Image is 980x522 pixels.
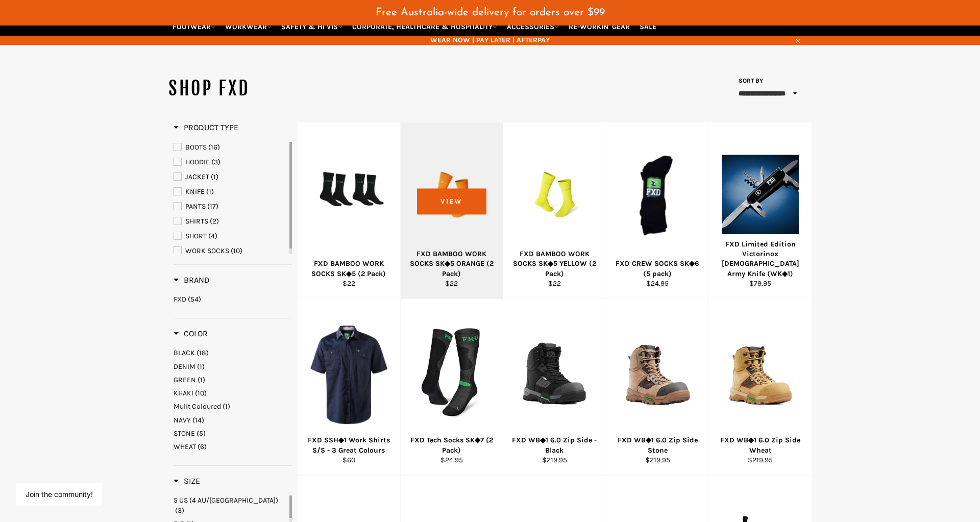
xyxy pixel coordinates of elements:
[174,476,200,486] h3: Size
[174,495,287,515] a: 5 US (4 AU/UK)
[195,389,207,397] span: (10)
[606,122,709,299] a: FXD CREW SOCKS SK◆6 (5 pack) - Workin' Gear FXD CREW SOCKS SK◆6 (5 pack) $24.95
[503,122,606,299] a: FXD BAMBOO WORK SOCKS SK◆5 YELLOW (2 Pack) - Workin' Gear FXD BAMBOO WORK SOCKS SK◆5 YELLOW (2 Pa...
[722,155,799,236] img: FXD Limited Edition Victorinox Swiss Army Knife (WK◆1) - Workin' Gear
[174,294,292,304] a: FXD
[565,18,634,36] a: RE-WORKIN' GEAR
[231,246,242,255] span: (10)
[407,249,497,279] div: FXD BAMBOO WORK SOCKS SK◆5 ORANGE (2 Pack)
[417,188,486,214] span: View
[168,18,219,36] a: FOOTWEAR
[304,259,394,279] div: FXD BAMBOO WORK SOCKS SK◆5 (2 Pack)
[174,186,287,197] a: KNIFE
[174,216,287,227] a: SHIRTS
[185,158,210,166] span: HOODIE
[304,455,394,465] div: $60
[197,349,209,357] span: (18)
[174,442,292,452] a: WHEAT
[174,122,238,132] span: Product Type
[708,122,812,299] a: FXD Limited Edition Victorinox Swiss Army Knife (WK◆1) - Workin' Gear FXD Limited Edition Victori...
[612,259,702,279] div: FXD CREW SOCKS SK◆6 (5 pack)
[716,455,805,465] div: $219.95
[197,429,206,438] span: (5)
[185,187,205,196] span: KNIFE
[198,376,205,384] span: (1)
[174,389,193,397] span: KHAKI
[207,202,218,211] span: (17)
[185,246,229,255] span: WORK SOCKS
[510,249,600,279] div: FXD BAMBOO WORK SOCKS SK◆5 YELLOW (2 Pack)
[174,245,287,257] a: WORK SOCKS
[174,415,292,425] a: NAVY
[310,314,387,429] img: FXD SSH◆1 Work Shirts S/S - 3 Great Colours - Workin' Gear
[174,348,292,358] a: BLACK
[174,275,210,285] h3: Brand
[716,279,805,288] div: $79.95
[174,429,195,438] span: STONE
[185,232,207,240] span: SHORT
[174,329,208,338] span: Color
[208,232,217,240] span: (4)
[211,158,220,166] span: (3)
[606,299,709,476] a: FXD WB◆1 6.0 Zip Side Stone - Workin' Gear FXD WB◆1 6.0 Zip Side Stone $219.95
[174,362,195,371] span: DENIM
[400,122,503,299] a: FXD BAMBOO WORK SOCKS SK◆5 ORANGE (2 Pack) - Workin' Gear FXD BAMBOO WORK SOCKS SK◆5 ORANGE (2 Pa...
[716,435,805,455] div: FXD WB◆1 6.0 Zip Side Wheat
[185,143,207,152] span: BOOTS
[304,435,394,455] div: FXD SSH◆1 Work Shirts S/S - 3 Great Colours
[174,349,195,357] span: BLACK
[174,429,292,438] a: STONE
[612,279,702,288] div: $24.95
[175,506,184,515] span: (3)
[210,217,219,226] span: (2)
[297,299,400,476] a: FXD SSH◆1 Work Shirts S/S - 3 Great Colours - Workin' Gear FXD SSH◆1 Work Shirts S/S - 3 Great Co...
[221,18,276,36] a: WORKWEAR
[174,171,287,183] a: JACKET
[174,329,208,339] h3: Color
[192,416,204,425] span: (14)
[304,279,394,288] div: $22
[174,496,278,505] span: 5 US (4 AU/[GEOGRAPHIC_DATA])
[516,157,593,234] img: FXD BAMBOO WORK SOCKS SK◆5 YELLOW (2 Pack) - Workin' Gear
[297,122,400,299] a: FXD BAMBOO WORK SOCKS SK◆5 (2 Pack) - Workin' Gear FXD BAMBOO WORK SOCKS SK◆5 (2 Pack) $22
[174,375,292,385] a: GREEN
[612,435,702,455] div: FXD WB◆1 6.0 Zip Side Stone
[174,476,200,486] span: Size
[174,122,238,133] h3: Product Type
[174,157,287,168] a: HOODIE
[348,18,501,36] a: CORPORATE, HEALTHCARE & HOSPITALITY
[188,295,201,304] span: (54)
[174,402,292,411] a: Mulit Coloured
[174,388,292,398] a: KHAKI
[708,299,812,476] a: FXD WB◆1 6.0 Zip Side Wheat - Workin' Gear FXD WB◆1 6.0 Zip Side Wheat $219.95
[612,455,702,465] div: $219.95
[503,299,606,476] a: FXD WB◆1 6.0 Zip Side Black - Workin' Gear FXD WB◆1 6.0 Zip Side - Black $219.95
[185,202,206,211] span: PANTS
[174,295,186,304] span: FXD
[413,324,491,419] img: FXD Tech Socks SK◆7 - Workin Gear
[198,442,207,451] span: (6)
[277,18,347,36] a: SAFETY & HI VIS
[174,362,292,371] a: DENIM
[722,332,799,411] img: FXD WB◆1 6.0 Zip Side Wheat - Workin' Gear
[716,239,805,279] div: FXD Limited Edition Victorinox [DEMOGRAPHIC_DATA] Army Knife (WK◆1)
[174,231,287,242] a: SHORT
[174,416,191,425] span: NAVY
[174,201,287,212] a: PANTS
[223,402,230,411] span: (1)
[503,18,563,36] a: ACCESSORIES
[208,143,220,152] span: (16)
[735,77,763,85] label: Sort by
[174,142,287,153] a: BOOTS
[174,376,196,384] span: GREEN
[174,402,221,411] span: Mulit Coloured
[174,442,196,451] span: WHEAT
[619,332,696,411] img: FXD WB◆1 6.0 Zip Side Stone - Workin' Gear
[516,332,593,411] img: FXD WB◆1 6.0 Zip Side Black - Workin' Gear
[635,18,660,36] a: SALE
[185,217,208,226] span: SHIRTS
[400,299,503,476] a: FXD Tech Socks SK◆7 - Workin Gear FXD Tech Socks SK◆7 (2 Pack) $24.95
[206,187,214,196] span: (1)
[407,455,497,465] div: $24.95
